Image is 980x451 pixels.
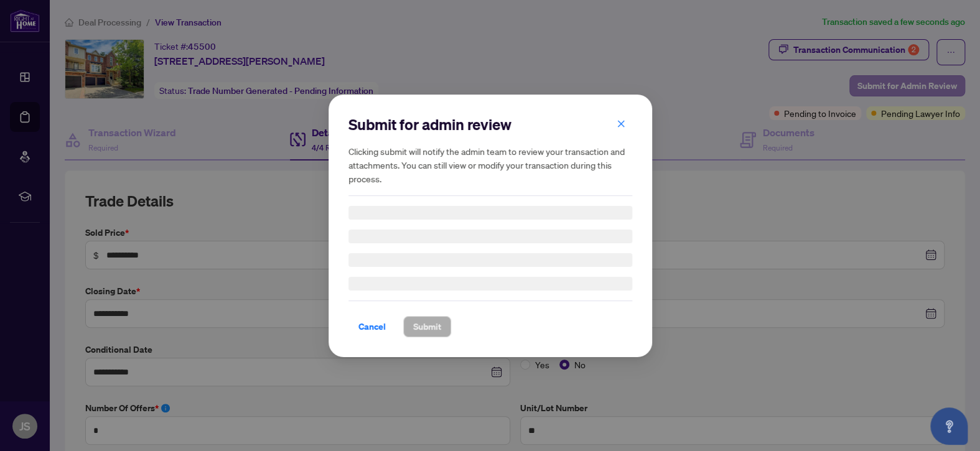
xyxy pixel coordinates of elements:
[403,316,451,337] button: Submit
[930,407,968,445] button: Open asap
[348,316,396,337] button: Cancel
[617,119,625,128] span: close
[348,114,632,134] h2: Submit for admin review
[358,317,386,337] span: Cancel
[348,144,632,185] h5: Clicking submit will notify the admin team to review your transaction and attachments. You can st...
